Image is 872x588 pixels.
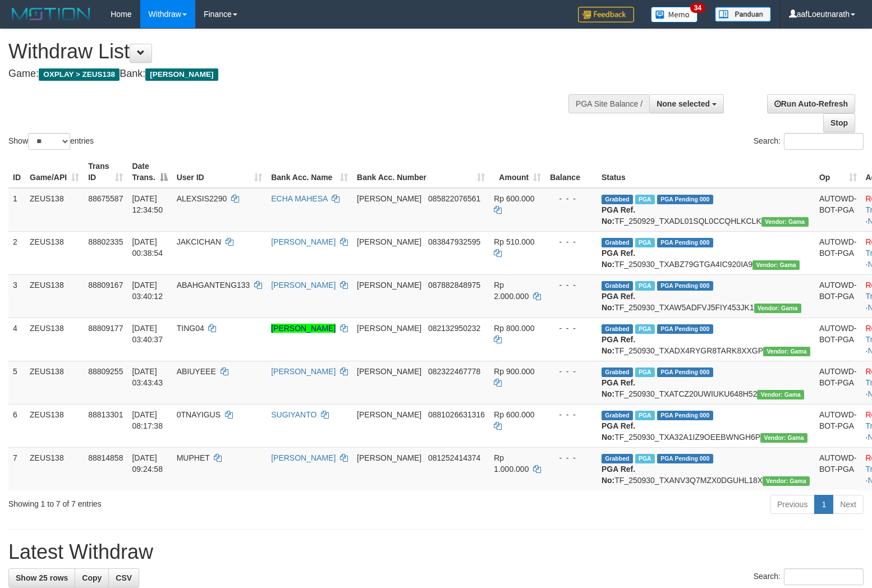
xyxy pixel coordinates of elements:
span: Vendor URL: https://trx31.1velocity.biz [761,217,809,227]
a: CSV [108,568,139,587]
a: [PERSON_NAME] [271,237,336,246]
td: AUTOWD-BOT-PGA [815,318,861,361]
span: Copy 0881026631316 to clipboard [428,410,485,419]
div: Showing 1 to 7 of 7 entries [8,494,355,509]
h1: Withdraw List [8,40,570,63]
span: Vendor URL: https://trx31.1velocity.biz [752,260,800,270]
span: Vendor URL: https://trx31.1velocity.biz [763,347,810,356]
span: [DATE] 08:17:38 [132,410,163,430]
span: Grabbed [602,195,633,204]
span: Grabbed [602,454,633,463]
span: Grabbed [602,238,633,247]
td: 3 [8,274,25,318]
span: 88809255 [88,367,123,376]
span: [PERSON_NAME] [357,367,421,376]
h4: Game: Bank: [8,68,570,80]
span: Grabbed [602,324,633,334]
span: Copy 085822076561 to clipboard [428,194,480,203]
span: Grabbed [602,411,633,420]
b: PGA Ref. No: [602,205,635,226]
td: TF_250930_TXABZ79GTGA4IC920IA9 [597,231,815,274]
span: TING04 [177,324,204,333]
b: PGA Ref. No: [602,249,635,269]
span: Copy 087882848975 to clipboard [428,281,480,290]
input: Search: [784,568,864,585]
b: PGA Ref. No: [602,292,635,312]
span: PGA Pending [657,324,713,334]
th: User ID: activate to sort column ascending [172,156,267,188]
h1: Latest Withdraw [8,541,864,563]
span: 88809177 [88,324,123,333]
td: 4 [8,318,25,361]
a: 1 [814,495,833,514]
span: 88814858 [88,453,123,462]
span: 34 [690,3,705,13]
span: [PERSON_NAME] [357,324,421,333]
span: None selected [657,99,710,108]
a: [PERSON_NAME] [271,324,336,333]
span: [PERSON_NAME] [357,194,421,203]
img: MOTION_logo.png [8,6,94,22]
span: Rp 510.000 [494,237,534,246]
span: ABAHGANTENG133 [177,281,250,290]
span: JAKCICHAN [177,237,221,246]
span: 88802335 [88,237,123,246]
span: Vendor URL: https://trx31.1velocity.biz [757,390,804,399]
span: 0TNAYIGUS [177,410,221,419]
td: ZEUS138 [25,274,84,318]
td: AUTOWD-BOT-PGA [815,231,861,274]
td: 2 [8,231,25,274]
span: PGA Pending [657,281,713,291]
span: Marked by aaftanly [635,324,655,334]
td: ZEUS138 [25,188,84,232]
span: Rp 900.000 [494,367,534,376]
span: Vendor URL: https://trx31.1velocity.biz [760,433,807,443]
div: - - - [550,409,593,420]
span: 88675587 [88,194,123,203]
td: 5 [8,361,25,404]
th: Balance [545,156,597,188]
span: Grabbed [602,281,633,291]
td: ZEUS138 [25,318,84,361]
a: SUGIYANTO [271,410,316,419]
th: Op: activate to sort column ascending [815,156,861,188]
td: 6 [8,404,25,447]
span: OXPLAY > ZEUS138 [39,68,120,81]
span: [DATE] 12:34:50 [132,194,163,214]
th: Date Trans.: activate to sort column descending [127,156,172,188]
td: TF_250930_TXANV3Q7MZX0DGUHL18X [597,447,815,490]
a: [PERSON_NAME] [271,367,336,376]
div: PGA Site Balance / [568,94,649,113]
th: Status [597,156,815,188]
a: [PERSON_NAME] [271,281,336,290]
span: PGA Pending [657,367,713,377]
span: [PERSON_NAME] [145,68,218,81]
span: Copy 082132950232 to clipboard [428,324,480,333]
span: Copy 081252414374 to clipboard [428,453,480,462]
a: Show 25 rows [8,568,75,587]
span: Copy [82,573,102,582]
span: PGA Pending [657,454,713,463]
span: PGA Pending [657,195,713,204]
b: PGA Ref. No: [602,421,635,442]
span: PGA Pending [657,238,713,247]
div: - - - [550,193,593,204]
span: ABIUYEEE [177,367,216,376]
span: 88813301 [88,410,123,419]
span: Copy 082322467778 to clipboard [428,367,480,376]
span: [PERSON_NAME] [357,237,421,246]
img: Feedback.jpg [578,7,634,22]
a: Copy [75,568,109,587]
td: TF_250930_TXA32A1IZ9OEEBWNGH6P [597,404,815,447]
a: [PERSON_NAME] [271,453,336,462]
td: TF_250930_TXADX4RYGR8TARK8XXGP [597,318,815,361]
label: Search: [754,133,864,150]
span: Marked by aafpengsreynich [635,195,655,204]
span: PGA Pending [657,411,713,420]
span: Marked by aaftanly [635,367,655,377]
span: Vendor URL: https://trx31.1velocity.biz [754,304,801,313]
span: Marked by aafsreyleap [635,411,655,420]
b: PGA Ref. No: [602,378,635,398]
button: None selected [649,94,724,113]
th: Amount: activate to sort column ascending [489,156,545,188]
